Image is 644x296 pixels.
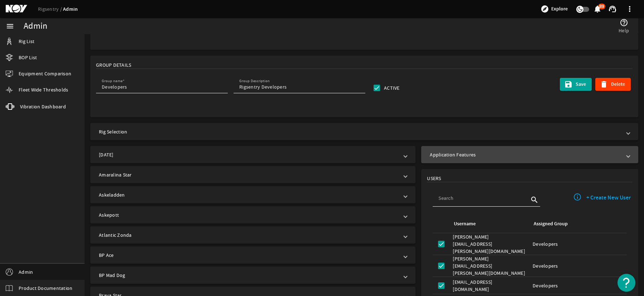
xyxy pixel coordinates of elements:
button: 89 [593,5,601,13]
a: Rigsentry [38,6,63,12]
input: Search [438,194,529,202]
mat-label: Group name [102,79,122,84]
mat-panel-title: Rig Selection [99,128,621,135]
mat-expansion-panel-header: Rig Selection [90,123,638,140]
label: Active [383,84,400,91]
span: Rig List [19,38,34,45]
span: BOP List [19,54,37,61]
button: Save [560,78,592,91]
div: Username [454,220,476,228]
mat-panel-title: BP Ace [99,252,398,259]
button: + Create New User [583,191,634,204]
button: Open Resource Center [617,274,635,292]
div: Developers [533,240,624,248]
mat-panel-title: Askepott [99,211,398,219]
span: Delete [611,81,625,88]
mat-panel-title: BP Mad Dog [99,272,398,279]
span: Group Details [96,61,131,69]
mat-panel-title: Amaralina Star [99,171,398,178]
mat-icon: vibration [6,102,14,111]
div: [PERSON_NAME][EMAIL_ADDRESS][PERSON_NAME][DOMAIN_NAME] [453,233,527,255]
mat-icon: info_outline [573,193,582,201]
mat-label: Group Description [239,79,270,84]
mat-icon: explore [540,5,549,13]
button: Delete [595,78,631,91]
div: Developers [533,262,624,269]
span: Admin [19,268,33,276]
mat-expansion-panel-header: BP Ace [90,246,415,264]
div: Developers [533,282,624,289]
mat-expansion-panel-header: BP Mad Dog [90,267,415,284]
span: Vibration Dashboard [20,103,66,110]
mat-panel-title: Askeladden [99,191,398,198]
mat-expansion-panel-header: Askeladden [90,186,415,203]
div: [EMAIL_ADDRESS][DOMAIN_NAME] [453,278,527,293]
span: Equipment Comparison [19,70,71,77]
span: Help [619,27,629,34]
span: Fleet Wide Thresholds [19,86,68,93]
div: Assigned Group [534,220,568,228]
mat-icon: support_agent [608,5,617,13]
span: USERS [427,175,441,182]
mat-icon: menu [6,22,14,30]
div: Admin [24,23,47,30]
mat-panel-title: [DATE] [99,151,398,158]
mat-expansion-panel-header: [DATE] [90,146,415,163]
div: [PERSON_NAME][EMAIL_ADDRESS][PERSON_NAME][DOMAIN_NAME] [453,255,527,277]
mat-icon: notifications [593,5,602,13]
mat-icon: help_outline [620,18,628,27]
span: Save [576,81,586,88]
span: + Create New User [586,194,631,201]
div: Username [453,220,524,228]
mat-expansion-panel-header: Application Features [421,146,638,163]
i: search [530,196,539,204]
button: more_vert [621,0,638,18]
button: Explore [538,3,571,15]
mat-panel-title: Application Features [430,151,621,158]
mat-expansion-panel-header: Atlantic Zonda [90,226,415,244]
a: Admin [63,6,78,13]
span: Explore [551,5,568,13]
mat-expansion-panel-header: Askepott [90,206,415,224]
mat-expansion-panel-header: Amaralina Star [90,166,415,183]
mat-panel-title: Atlantic Zonda [99,231,398,239]
span: Product Documentation [19,285,72,292]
